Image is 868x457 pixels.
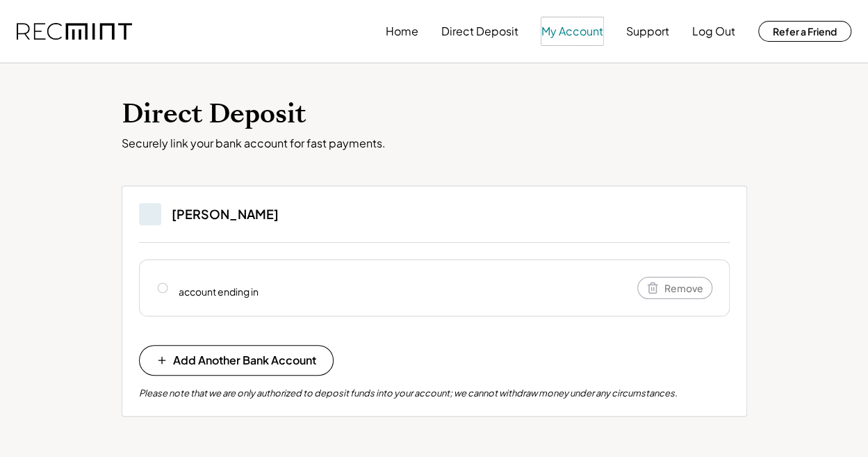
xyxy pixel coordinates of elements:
[664,283,703,293] span: Remove
[142,206,158,223] img: yH5BAEAAAAALAAAAAABAAEAAAIBRAA7
[386,17,418,45] button: Home
[441,17,518,45] button: Direct Deposit
[637,277,712,299] button: Remove
[692,17,735,45] button: Log Out
[17,23,132,40] img: recmint-logotype%403x.png
[626,17,669,45] button: Support
[172,206,279,222] h3: [PERSON_NAME]
[122,98,747,131] h1: Direct Deposit
[173,355,316,366] span: Add Another Bank Account
[139,387,678,399] div: Please note that we are only authorized to deposit funds into your account; we cannot withdraw mo...
[758,21,851,42] button: Refer a Friend
[179,285,259,299] div: account ending in
[541,17,603,45] button: My Account
[122,136,747,151] div: Securely link your bank account for fast payments.
[139,345,334,376] button: Add Another Bank Account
